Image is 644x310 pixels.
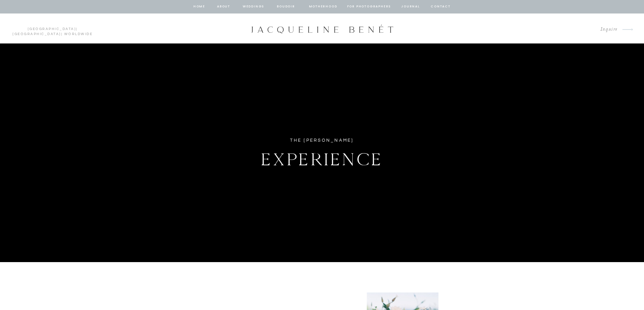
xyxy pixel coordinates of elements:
a: contact [430,4,452,10]
h1: Experience [225,146,420,169]
a: [GEOGRAPHIC_DATA] [13,32,61,36]
div: The [PERSON_NAME] [267,137,377,144]
a: about [217,4,231,10]
a: Motherhood [309,4,337,10]
a: Weddings [242,4,265,10]
a: journal [400,4,421,10]
p: | | Worldwide [9,27,96,31]
a: Inquire [595,25,618,34]
a: for photographers [347,4,391,10]
a: [GEOGRAPHIC_DATA] [28,27,76,31]
a: BOUDOIR [277,4,296,10]
a: home [193,4,206,10]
